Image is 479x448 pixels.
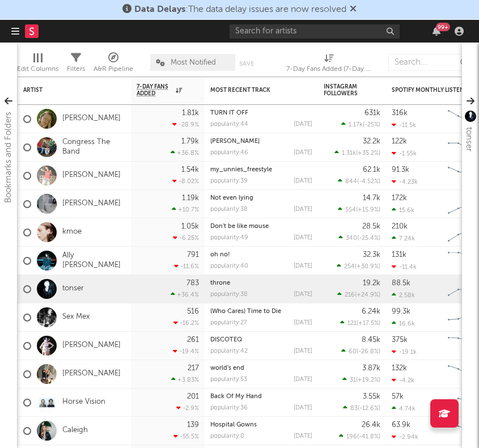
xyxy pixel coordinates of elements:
[363,195,380,202] div: 14.7k
[171,376,199,383] div: +3.83 %
[363,393,380,400] div: 3.55k
[392,348,417,356] div: -19.1k
[210,223,269,230] a: Don't be like mouse
[294,206,312,213] div: [DATE]
[62,426,88,436] a: Caleigh
[433,27,440,36] button: 99+
[210,121,248,128] div: popularity: 44
[2,112,15,203] div: Bookmarks and Folders
[188,365,199,372] div: 217
[210,252,312,258] div: oh no!
[62,251,125,271] a: Ally [PERSON_NAME]
[345,292,355,298] span: 216
[324,83,363,97] div: Instagram Followers
[338,177,380,185] div: ( )
[230,24,400,39] input: Search for artists
[171,291,199,298] div: +36.4 %
[342,376,380,383] div: ( )
[210,377,247,383] div: popularity: 53
[342,150,356,157] span: 1.31k
[286,48,371,81] div: 7-Day Fans Added (7-Day Fans Added)
[346,235,357,242] span: 340
[362,223,380,230] div: 28.5k
[210,422,257,428] a: Hospital Gowns
[94,48,133,81] div: A&R Pipeline
[392,138,407,145] div: 122k
[362,308,380,315] div: 6.24k
[210,150,248,156] div: popularity: 46
[294,263,312,269] div: [DATE]
[187,336,199,344] div: 261
[345,179,357,185] span: 844
[210,280,230,286] a: throne
[182,195,199,202] div: 1.19k
[364,109,380,117] div: 631k
[210,252,230,258] a: oh no!
[210,87,295,94] div: Most Recent Track
[294,377,312,383] div: [DATE]
[210,348,248,354] div: popularity: 42
[210,365,244,371] a: world's end
[62,284,84,294] a: tonser
[210,365,312,371] div: world's end
[210,337,312,343] div: DISCOTEQ
[359,434,379,440] span: -41.8 %
[187,251,199,259] div: 791
[210,138,312,145] div: Valerie
[346,434,357,440] span: 196
[347,320,357,327] span: 121
[181,223,199,230] div: 1.05k
[210,291,248,298] div: popularity: 38
[392,405,416,412] div: 4.74k
[392,150,417,157] div: -1.55k
[462,127,476,151] div: tonser
[210,433,244,439] div: popularity: 0
[187,393,199,400] div: 201
[137,83,173,97] span: 7-Day Fans Added
[392,87,477,94] div: Spotify Monthly Listeners
[210,394,262,400] a: Back Of My Hand
[210,235,248,241] div: popularity: 49
[17,48,58,81] div: Edit Columns
[392,280,410,287] div: 88.5k
[173,433,199,440] div: -55.5 %
[62,171,121,180] a: [PERSON_NAME]
[210,195,253,201] a: Not even lying
[294,121,312,128] div: [DATE]
[392,195,407,202] div: 172k
[210,308,312,315] div: (Who Cares) Time to Die
[344,264,355,270] span: 254
[294,291,312,298] div: [DATE]
[357,292,379,298] span: +24.9 %
[210,263,248,269] div: popularity: 40
[358,207,379,213] span: +15.9 %
[392,320,415,327] div: 16.6k
[294,405,312,411] div: [DATE]
[62,312,90,322] a: Sex Mex
[364,122,379,128] span: -25 %
[350,405,358,412] span: 83
[392,223,408,230] div: 210k
[357,264,379,270] span: +30.9 %
[362,421,380,429] div: 26.4k
[341,348,380,355] div: ( )
[172,177,199,185] div: -8.02 %
[134,5,346,14] span: : The data delay issues are now resolved
[181,166,199,174] div: 1.54k
[363,166,380,174] div: 62.1k
[392,365,407,372] div: 132k
[210,138,260,145] a: [PERSON_NAME]
[210,178,248,184] div: popularity: 39
[187,421,199,429] div: 139
[173,348,199,355] div: -19.4 %
[176,404,199,412] div: -2.9 %
[62,369,121,379] a: [PERSON_NAME]
[210,280,312,286] div: throne
[436,23,450,31] div: 99 +
[171,59,216,66] span: Most Notified
[338,234,380,242] div: ( )
[187,308,199,315] div: 516
[182,109,199,117] div: 1.81k
[337,263,380,270] div: ( )
[350,5,357,14] span: Dismiss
